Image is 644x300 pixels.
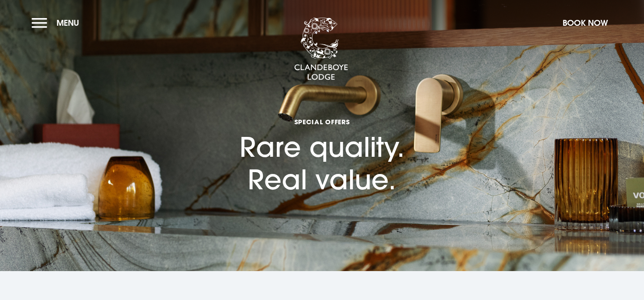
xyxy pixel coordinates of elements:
span: Menu [57,18,79,28]
span: Special Offers [240,117,405,126]
h1: Rare quality. Real value. [240,80,405,196]
img: Clandeboye Lodge [294,18,348,81]
button: Menu [32,13,84,33]
button: Book Now [558,13,612,33]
